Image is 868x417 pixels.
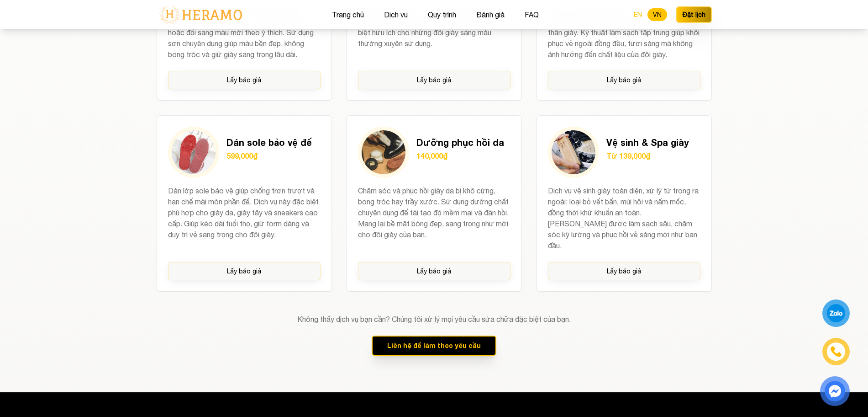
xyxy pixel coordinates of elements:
img: Vệ sinh & Spa giày [552,130,595,174]
p: 599,000₫ [226,150,312,161]
button: Liên hệ để làm theo yêu cầu [372,336,496,356]
p: Dịch vụ vệ sinh giày toàn diện, xử lý từ trong ra ngoài: loại bỏ vết bẩn, mùi hôi và nấm mốc, đồn... [548,185,700,251]
img: phone-icon [831,347,841,357]
p: Dịch vụ chuyên biệt để xử lý các vết ố vàng, vết bẩn lâu năm, cứng đầu bám trên bề mặt thân giày.... [548,5,700,60]
p: Chăm sóc và phục hồi giày da bị khô cứng, bong tróc hay trầy xước. Sử dụng dưỡng chất chuyên dụng... [358,185,510,251]
button: Quy trình [425,9,459,21]
button: Lấy báo giá [358,71,510,89]
button: Lấy báo giá [548,71,700,89]
a: phone-icon [823,339,849,365]
p: Lớp phủ chống nước và chống bám bẩn, ố vàng giúp giày luôn sạch sẽ, dễ lau chùi, đặc biệt hữu ích... [358,5,510,60]
p: Từ 139,000₫ [606,150,689,161]
button: Đặt lịch [676,6,712,23]
p: Dán lớp sole bảo vệ giúp chống trơn trượt và hạn chế mài mòn phần đế. Dịch vụ này đặc biệt phù hợ... [168,185,321,251]
button: VN [647,8,667,21]
h3: Dán sole bảo vệ đế [226,136,312,149]
p: Không thấy dịch vụ bạn cần? Chúng tôi xử lý mọi yêu cầu sửa chữa đặc biệt của bạn. [157,314,712,325]
button: Lấy báo giá [168,262,321,280]
img: Dưỡng phục hồi da [362,130,405,174]
p: 140,000₫ [416,150,504,161]
h3: Vệ sinh & Spa giày [606,136,689,149]
h3: Dưỡng phục hồi da [416,136,504,149]
p: Làm mới giày bạc màu, trầy xước bằng kỹ thuật sơn chuyên nghiệp. Có thể giữ màu gốc hoặc đổi sang... [168,5,321,60]
button: FAQ [522,9,542,21]
button: Trang chủ [329,9,367,21]
button: Đánh giá [473,9,507,21]
button: Dịch vụ [381,9,410,21]
img: logo-with-text.png [157,5,245,24]
img: Dán sole bảo vệ đế [172,130,216,174]
button: EN [628,8,647,21]
button: Lấy báo giá [168,71,321,89]
button: Lấy báo giá [358,262,510,280]
button: Lấy báo giá [548,262,700,280]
